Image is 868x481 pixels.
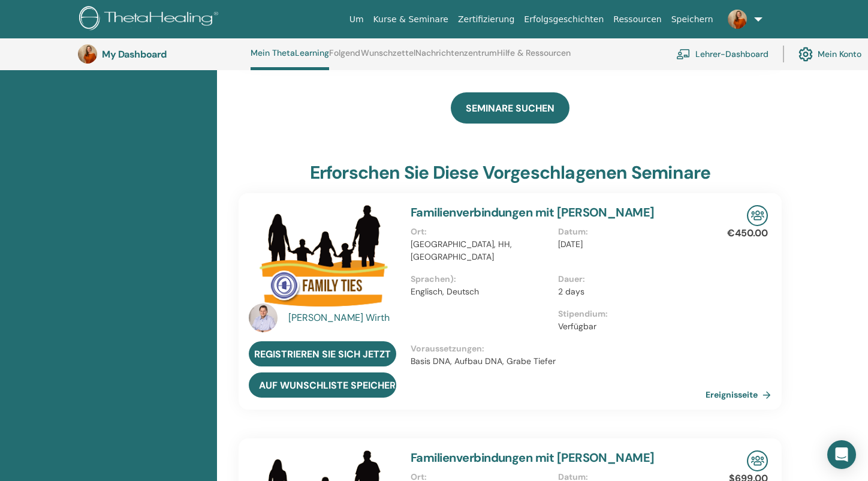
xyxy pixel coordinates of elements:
[411,285,551,298] p: Englisch, Deutsch
[676,41,768,67] a: Lehrer-Dashboard
[345,8,369,31] a: Um
[411,355,706,368] p: Basis DNA, Aufbau DNA, Grabe Tiefer
[411,238,551,263] p: [GEOGRAPHIC_DATA], HH, [GEOGRAPHIC_DATA]
[827,440,856,469] div: Open Intercom Messenger
[497,48,571,67] a: Hilfe & Ressourcen
[369,8,453,31] a: Kurse & Seminare
[249,205,396,308] img: Familienverbindungen
[676,49,691,59] img: chalkboard-teacher.svg
[558,308,698,320] p: Stipendium :
[102,49,222,60] h3: My Dashboard
[310,162,711,184] h3: Erforschen Sie diese vorgeschlagenen Seminare
[558,320,698,333] p: Verfügbar
[329,48,360,67] a: Folgend
[558,273,698,285] p: Dauer :
[453,8,519,31] a: Zertifizierung
[558,226,698,238] p: Datum :
[411,205,655,220] a: Familienverbindungen mit [PERSON_NAME]
[727,226,768,240] p: €450.00
[558,285,698,298] p: 2 days
[78,44,97,64] img: default.jpg
[798,44,813,64] img: cog.svg
[79,6,222,33] img: logo.png
[249,303,278,332] img: default.jpg
[249,372,396,398] button: auf Wunschliste speichern
[411,273,551,285] p: Sprachen) :
[667,8,718,31] a: Speichern
[798,41,861,67] a: Mein Konto
[728,10,747,29] img: default.jpg
[288,311,399,325] a: [PERSON_NAME] Wirth
[706,386,776,404] a: Ereignisseite
[361,48,415,67] a: Wunschzettel
[411,226,551,238] p: Ort :
[519,8,608,31] a: Erfolgsgeschichten
[249,341,396,366] a: Registrieren Sie sich jetzt
[415,48,497,67] a: Nachrichtenzentrum
[411,450,655,465] a: Familienverbindungen mit [PERSON_NAME]
[558,238,698,251] p: [DATE]
[747,205,768,226] img: In-Person Seminar
[451,92,569,124] a: SEMINARE SUCHEN
[254,348,391,360] span: Registrieren Sie sich jetzt
[251,48,329,70] a: Mein ThetaLearning
[411,342,706,355] p: Voraussetzungen :
[466,102,554,115] span: SEMINARE SUCHEN
[747,450,768,471] img: In-Person Seminar
[608,8,666,31] a: Ressourcen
